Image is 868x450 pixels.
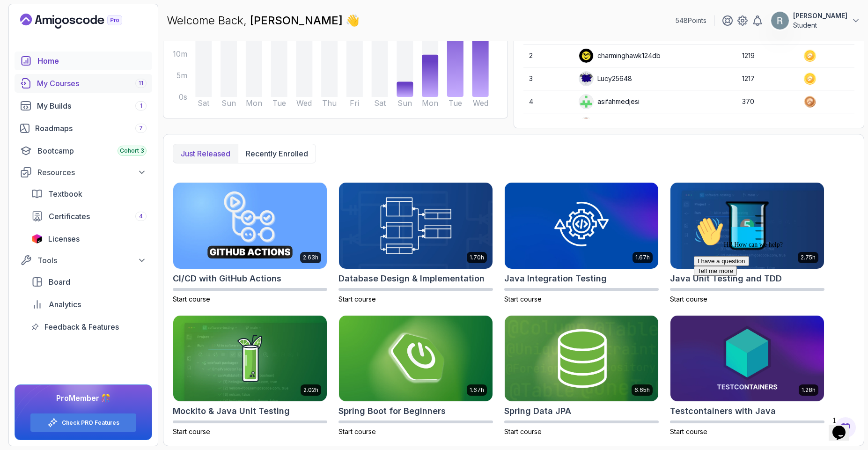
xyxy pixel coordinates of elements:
span: 4 [139,213,143,220]
div: 👋Hi! How can we help?I have a questionTell me more [4,4,172,63]
td: 5 [523,113,573,136]
a: Java Unit Testing and TDD card2.75hJava Unit Testing and TDDStart course [670,182,824,304]
p: [PERSON_NAME] [793,11,847,21]
p: Just released [181,148,230,159]
p: 1.67h [470,386,484,394]
img: default monster avatar [579,72,593,86]
span: Start course [504,295,542,303]
h2: Testcontainers with Java [670,405,776,418]
img: Mockito & Java Unit Testing card [173,316,327,402]
span: 11 [139,80,143,87]
td: 1217 [736,67,798,90]
td: 4 [523,90,573,113]
tspan: Thu [322,98,337,108]
img: CI/CD with GitHub Actions card [173,183,327,269]
tspan: 10m [173,49,187,59]
div: Resources [37,167,147,178]
span: Certificates [49,211,90,222]
button: Recently enrolled [238,144,316,163]
tspan: Mon [246,98,262,108]
div: asifahmedjesi [579,94,640,109]
a: courses [15,74,152,93]
p: 1.70h [470,254,484,261]
tspan: Tue [449,98,462,108]
p: 548 Points [676,16,706,25]
img: default monster avatar [579,118,593,132]
td: 351 [736,113,798,136]
div: My Builds [37,100,147,111]
a: Spring Data JPA card6.65hSpring Data JPAStart course [504,315,659,437]
h2: Java Unit Testing and TDD [670,272,782,285]
div: Home [37,55,147,66]
h2: Spring Data JPA [504,405,571,418]
button: user profile image[PERSON_NAME]Student [771,11,861,30]
img: user profile image [771,12,789,30]
a: certificates [26,207,152,226]
img: :wave: [4,4,34,34]
a: textbook [26,184,152,203]
tspan: Sun [397,98,412,108]
td: 3 [523,67,573,90]
a: Landing page [20,14,144,29]
span: Analytics [49,299,81,310]
img: Java Integration Testing card [505,183,658,269]
td: 370 [736,90,798,113]
button: Tools [15,252,152,269]
a: Spring Boot for Beginners card1.67hSpring Boot for BeginnersStart course [338,315,493,437]
tspan: Wed [296,98,312,108]
p: 2.63h [303,254,318,261]
a: Java Integration Testing card1.67hJava Integration TestingStart course [504,182,659,304]
div: Lucy25648 [579,71,632,86]
img: Java Unit Testing and TDD card [670,183,824,269]
img: Spring Boot for Beginners card [339,316,493,402]
img: user profile image [579,95,593,109]
span: Start course [670,428,707,435]
p: Recently enrolled [246,148,308,159]
span: 👋 [346,13,360,28]
span: [PERSON_NAME] [250,14,346,27]
span: Feedback & Features [44,321,119,332]
span: Start course [173,428,210,435]
span: Start course [173,295,210,303]
td: 2 [523,44,573,67]
h2: Mockito & Java Unit Testing [173,405,290,418]
div: charminghawk124db [579,48,661,63]
a: CI/CD with GitHub Actions card2.63hCI/CD with GitHub ActionsStart course [173,182,327,304]
p: 1.67h [635,254,650,261]
span: Start course [504,428,542,435]
tspan: 0s [179,92,187,102]
a: Check PRO Features [62,419,119,427]
a: Mockito & Java Unit Testing card2.02hMockito & Java Unit TestingStart course [173,315,327,437]
a: Testcontainers with Java card1.28hTestcontainers with JavaStart course [670,315,824,437]
td: 1219 [736,44,798,67]
img: Database Design & Implementation card [339,183,493,269]
a: licenses [26,229,152,248]
a: feedback [26,317,152,336]
tspan: Mon [422,98,438,108]
tspan: Fri [350,98,359,108]
span: Cohort 3 [120,147,144,155]
div: Bootcamp [37,145,147,156]
span: Licenses [48,233,80,244]
div: Roadmaps [35,123,147,134]
tspan: Sat [198,98,210,108]
tspan: 5m [177,71,187,80]
img: user profile image [579,49,593,63]
p: 6.65h [634,386,650,394]
tspan: Sun [221,98,236,108]
h2: Spring Boot for Beginners [338,405,446,418]
span: Textbook [48,188,82,199]
iframe: chat widget [829,413,859,441]
button: Resources [15,164,152,181]
tspan: Wed [473,98,488,108]
span: Hi! How can we help? [4,28,93,35]
img: jetbrains icon [31,234,43,243]
span: Start course [338,428,376,435]
tspan: Sat [374,98,386,108]
button: Tell me more [4,53,47,63]
button: I have a question [4,43,59,53]
a: board [26,273,152,291]
p: 2.02h [303,386,318,394]
span: 1 [140,102,142,110]
div: My Courses [37,78,147,89]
